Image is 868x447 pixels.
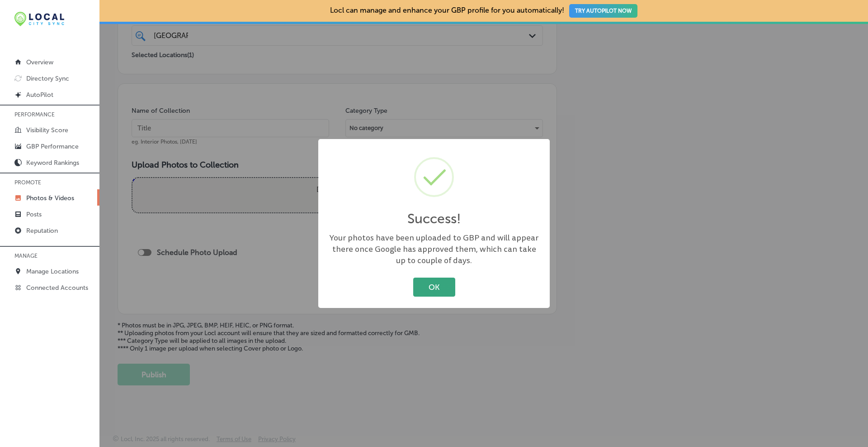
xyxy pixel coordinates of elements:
h2: Success! [407,211,461,227]
p: Visibility Score [26,126,68,134]
p: Manage Locations [26,268,79,275]
div: Your photos have been uploaded to GBP and will appear there once Google has approved them, which ... [327,232,541,266]
p: Connected Accounts [26,284,88,292]
p: AutoPilot [26,91,53,99]
p: GBP Performance [26,143,79,150]
button: OK [413,278,455,296]
p: Keyword Rankings [26,159,79,167]
p: Reputation [26,227,58,235]
p: Overview [26,58,53,66]
p: Directory Sync [26,75,69,82]
button: TRY AUTOPILOT NOW [569,4,637,18]
p: Posts [26,211,42,218]
img: 12321ecb-abad-46dd-be7f-2600e8d3409flocal-city-sync-logo-rectangle.png [14,12,64,26]
p: Photos & Videos [26,194,74,202]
